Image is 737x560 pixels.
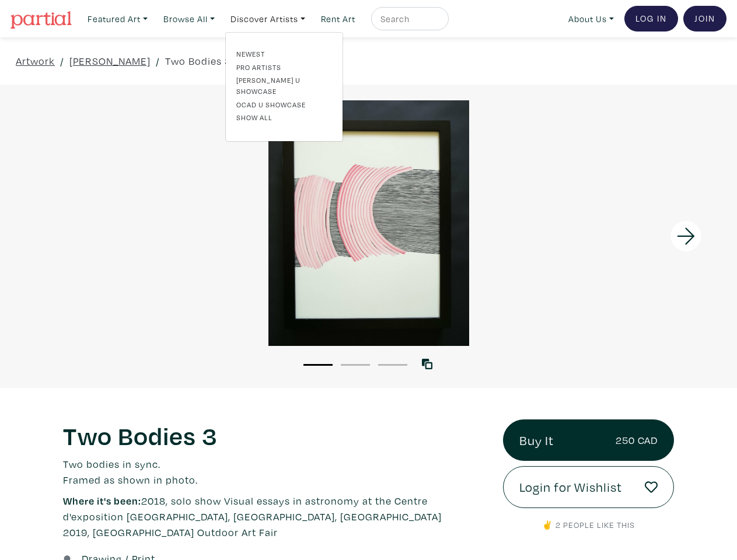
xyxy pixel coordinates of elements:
[236,48,332,59] a: Newest
[165,53,231,69] a: Two Bodies 3
[503,419,674,461] a: Buy It250 CAD
[378,364,407,366] button: 3 of 3
[16,53,55,69] a: Artwork
[316,7,361,31] a: Rent Art
[156,53,160,69] span: /
[236,99,332,110] a: OCAD U Showcase
[158,7,220,31] a: Browse All
[236,62,332,72] a: Pro artists
[624,6,678,32] a: Log In
[63,493,485,540] p: 2018, solo show Visual essays in astronomy at the Centre d'exposition [GEOGRAPHIC_DATA], [GEOGRAP...
[519,477,622,497] span: Login for Wishlist
[503,519,674,531] p: ✌️ 2 people like this
[82,7,153,31] a: Featured Art
[503,466,674,508] a: Login for Wishlist
[60,53,64,69] span: /
[379,12,438,26] input: Search
[236,75,332,96] a: [PERSON_NAME] U Showcase
[63,456,485,488] p: Two bodies in sync. Framed as shown in photo.
[563,7,619,31] a: About Us
[303,364,333,366] button: 1 of 3
[683,6,726,32] a: Join
[341,364,370,366] button: 2 of 3
[225,32,343,142] div: Featured Art
[69,53,151,69] a: [PERSON_NAME]
[63,419,485,451] h1: Two Bodies 3
[236,112,332,123] a: Show all
[225,7,310,31] a: Discover Artists
[616,432,658,448] small: 250 CAD
[63,494,141,508] span: Where it's been:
